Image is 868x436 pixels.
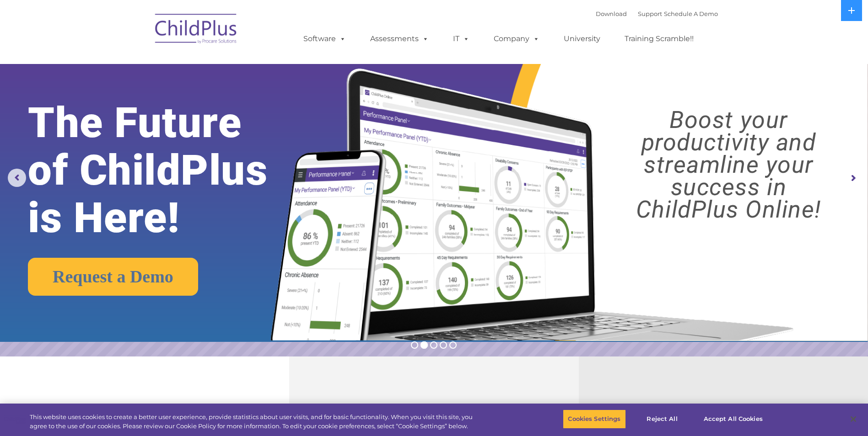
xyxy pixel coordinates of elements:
a: Company [485,30,549,48]
a: IT [444,30,479,48]
a: Schedule A Demo [664,10,718,17]
button: Reject All [634,409,691,429]
span: Phone number [127,98,166,105]
a: University [555,30,609,48]
div: This website uses cookies to create a better user experience, provide statistics about user visit... [30,413,477,431]
rs-layer: Boost your productivity and streamline your success in ChildPlus Online! [600,109,857,221]
a: Support [638,10,662,17]
a: Request a Demo [28,258,198,296]
button: Cookies Settings [563,409,625,429]
a: Training Scramble!! [615,30,703,48]
span: Last name [127,60,155,67]
a: Software [294,30,355,48]
img: ChildPlus by Procare Solutions [151,7,242,53]
rs-layer: The Future of ChildPlus is Here! [28,99,305,242]
font: | [596,10,718,17]
button: Accept All Cookies [699,409,768,429]
a: Download [596,10,627,17]
button: Close [843,409,863,429]
a: Assessments [361,30,438,48]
